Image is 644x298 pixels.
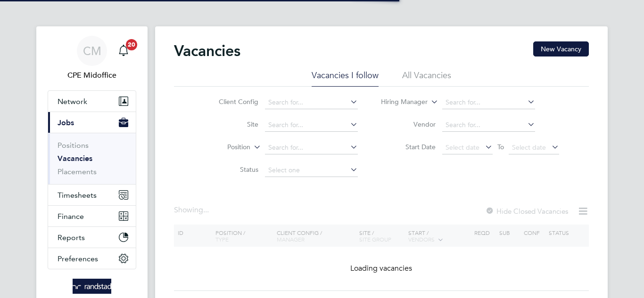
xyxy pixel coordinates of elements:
label: Client Config [204,97,258,106]
input: Search for... [265,119,358,132]
span: To [495,141,507,153]
span: Network [58,97,87,106]
button: Timesheets [48,185,136,205]
img: randstad-logo-retina.png [73,279,112,294]
button: Network [48,91,136,112]
input: Search for... [265,96,358,109]
span: 20 [126,39,137,50]
input: Search for... [442,96,535,109]
span: Select date [446,143,479,152]
span: Finance [58,212,84,221]
span: CPE Midoffice [48,70,136,81]
span: Jobs [58,118,74,127]
button: Jobs [48,112,136,133]
label: Hide Closed Vacancies [485,207,568,216]
label: Site [204,120,258,129]
h2: Vacancies [174,41,240,60]
input: Search for... [442,119,535,132]
span: Select date [512,143,546,152]
div: Jobs [48,133,136,184]
button: New Vacancy [533,41,589,56]
span: Reports [58,233,85,242]
label: Vendor [381,120,436,129]
a: Go to home page [48,279,136,294]
input: Select one [265,164,358,177]
label: Start Date [381,143,436,151]
button: Preferences [48,248,136,269]
button: Reports [48,227,136,248]
button: Finance [48,206,136,226]
span: Timesheets [58,191,97,200]
div: Showing [174,205,211,215]
label: Position [196,143,250,152]
a: Placements [58,167,97,176]
li: All Vacancies [402,70,451,87]
label: Status [204,165,258,174]
span: CM [83,45,101,57]
a: 20 [114,36,133,66]
span: ... [203,205,209,215]
a: Positions [58,141,89,150]
label: Hiring Manager [373,97,428,107]
li: Vacancies I follow [312,70,379,87]
a: Vacancies [58,154,92,163]
input: Search for... [265,141,358,154]
a: CMCPE Midoffice [48,36,136,81]
span: Preferences [58,254,98,263]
